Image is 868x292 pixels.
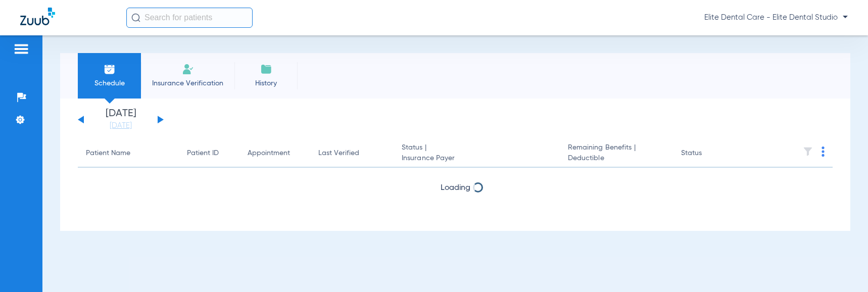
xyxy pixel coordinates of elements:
[260,63,272,75] img: History
[803,147,813,157] img: filter.svg
[568,153,665,164] span: Deductible
[822,147,825,157] img: group-dot-blue.svg
[441,184,470,192] span: Loading
[673,139,741,168] th: Status
[704,13,848,23] span: Elite Dental Care - Elite Dental Studio
[187,148,219,159] div: Patient ID
[187,148,231,159] div: Patient ID
[394,139,560,168] th: Status |
[86,148,130,159] div: Patient Name
[104,63,116,75] img: Schedule
[85,78,133,88] span: Schedule
[248,148,302,159] div: Appointment
[248,148,290,159] div: Appointment
[13,43,29,55] img: hamburger-icon
[318,148,359,159] div: Last Verified
[318,148,385,159] div: Last Verified
[90,121,151,131] a: [DATE]
[560,139,673,168] th: Remaining Benefits |
[20,8,55,25] img: Zuub Logo
[182,63,194,75] img: Manual Insurance Verification
[402,153,552,164] span: Insurance Payer
[90,109,151,131] li: [DATE]
[149,78,227,88] span: Insurance Verification
[131,13,140,22] img: Search Icon
[86,148,171,159] div: Patient Name
[126,8,253,28] input: Search for patients
[242,78,290,88] span: History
